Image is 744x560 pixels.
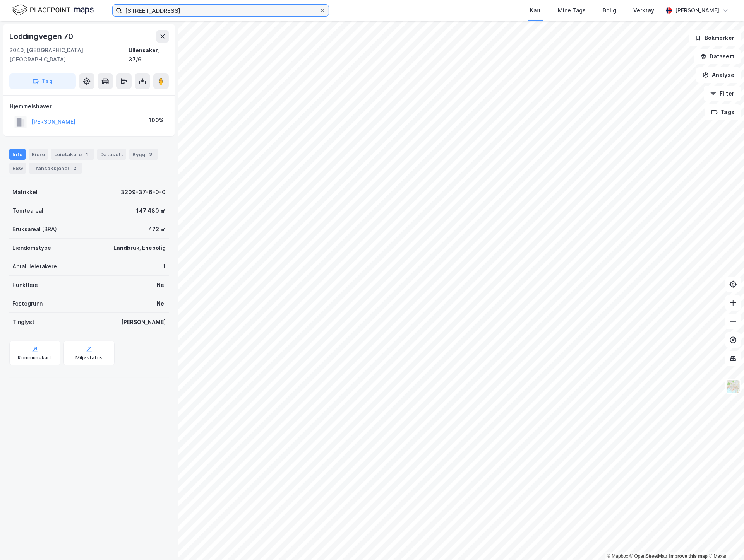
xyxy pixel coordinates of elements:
[669,553,708,559] a: Improve this map
[12,262,57,271] div: Antall leietakere
[9,163,26,174] div: ESG
[12,188,38,197] div: Matrikkel
[603,6,616,15] div: Bolig
[12,299,43,308] div: Festegrunn
[121,188,166,197] div: 3209-37-6-0-0
[12,206,43,215] div: Tomteareal
[147,150,155,158] div: 3
[157,299,166,308] div: Nei
[694,49,741,64] button: Datasett
[9,73,76,89] button: Tag
[705,523,744,560] iframe: Chat Widget
[18,355,51,361] div: Kommunekart
[71,164,79,172] div: 2
[113,243,166,253] div: Landbruk, Enebolig
[558,6,586,15] div: Mine Tags
[149,116,164,125] div: 100%
[530,6,541,15] div: Kart
[630,553,667,559] a: OpenStreetMap
[29,163,82,174] div: Transaksjoner
[12,318,34,327] div: Tinglyst
[12,280,38,290] div: Punktleie
[704,86,741,101] button: Filter
[675,6,719,15] div: [PERSON_NAME]
[9,30,75,43] div: Loddingvegen 70
[122,5,319,16] input: Søk på adresse, matrikkel, gårdeiere, leietakere eller personer
[12,225,57,234] div: Bruksareal (BRA)
[148,225,166,234] div: 472 ㎡
[75,355,103,361] div: Miljøstatus
[51,149,94,160] div: Leietakere
[83,150,91,158] div: 1
[136,206,166,215] div: 147 480 ㎡
[12,243,51,253] div: Eiendomstype
[705,523,744,560] div: Kontrollprogram for chat
[633,6,654,15] div: Verktøy
[10,102,168,111] div: Hjemmelshaver
[163,262,166,271] div: 1
[705,104,741,120] button: Tags
[157,280,166,290] div: Nei
[9,46,129,64] div: 2040, [GEOGRAPHIC_DATA], [GEOGRAPHIC_DATA]
[129,46,169,64] div: Ullensaker, 37/6
[97,149,126,160] div: Datasett
[726,379,741,394] img: Z
[121,318,166,327] div: [PERSON_NAME]
[12,3,94,17] img: logo.f888ab2527a4732fd821a326f86c7f29.svg
[9,149,26,160] div: Info
[696,67,741,83] button: Analyse
[129,149,158,160] div: Bygg
[29,149,48,160] div: Eiere
[607,553,628,559] a: Mapbox
[689,30,741,46] button: Bokmerker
